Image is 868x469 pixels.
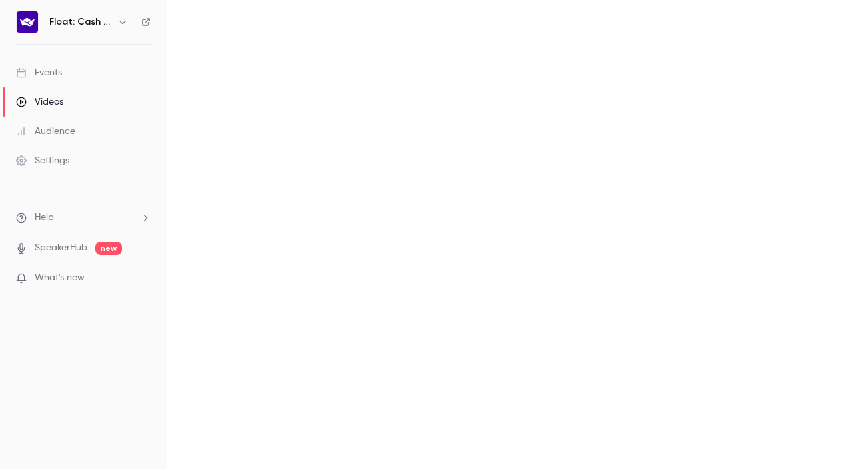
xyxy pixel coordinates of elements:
[95,242,122,255] span: new
[17,11,38,33] img: Float: Cash Flow Intelligence Series
[16,154,69,167] div: Settings
[35,271,85,285] span: What's new
[16,95,63,109] div: Videos
[35,211,54,225] span: Help
[16,66,62,79] div: Events
[16,125,75,138] div: Audience
[16,211,151,225] li: help-dropdown-opener
[35,241,87,255] a: SpeakerHub
[49,15,112,29] h6: Float: Cash Flow Intelligence Series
